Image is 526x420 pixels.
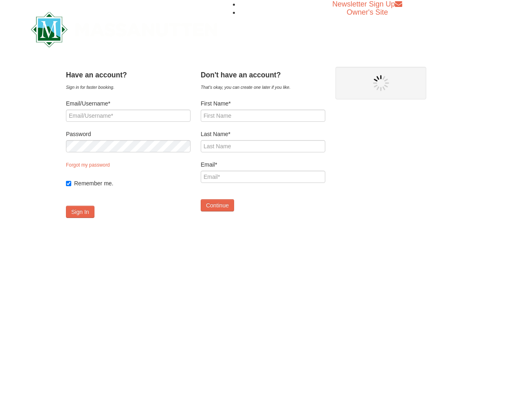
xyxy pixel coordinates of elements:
[74,179,191,187] label: Remember me.
[201,140,325,152] input: Last Name
[66,99,191,108] label: Email/Username*
[66,130,191,138] label: Password
[201,161,325,169] label: Email*
[201,171,325,183] input: Email*
[31,19,217,38] a: Massanutten Resort
[201,71,325,79] h4: Don't have an account?
[201,130,325,138] label: Last Name*
[66,110,191,122] input: Email/Username*
[66,206,94,218] button: Sign In
[66,162,110,168] a: Forgot my password
[31,12,217,47] img: Massanutten Resort Logo
[201,110,325,122] input: First Name
[347,8,388,16] a: Owner's Site
[373,75,389,91] img: wait gif
[201,199,234,211] button: Continue
[66,83,191,91] div: Sign in for faster booking.
[66,71,191,79] h4: Have an account?
[201,99,325,108] label: First Name*
[201,83,325,91] div: That's okay, you can create one later if you like.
